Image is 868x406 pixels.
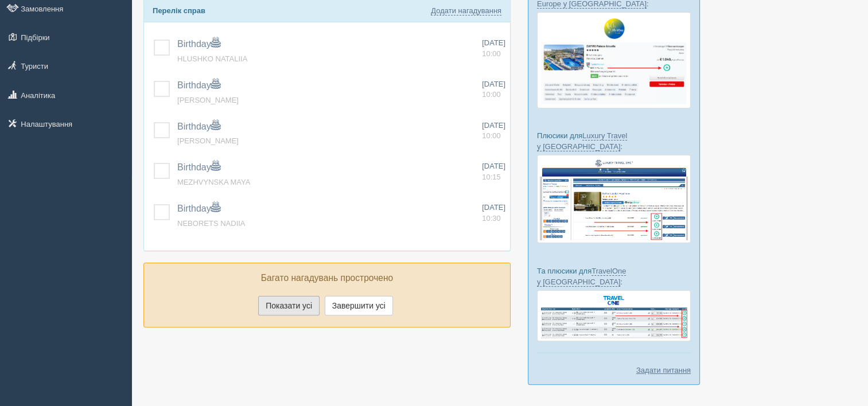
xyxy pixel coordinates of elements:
img: travel-one-%D0%BF%D1%96%D0%B4%D0%B1%D1%96%D1%80%D0%BA%D0%B0-%D1%81%D1%80%D0%BC-%D0%B4%D0%BB%D1%8F... [537,290,691,341]
button: Завершити усі [325,296,393,315]
a: Birthday [177,80,220,90]
a: TravelOne у [GEOGRAPHIC_DATA] [537,267,626,287]
a: Birthday [177,162,220,172]
b: Перелік справ [153,6,205,15]
span: [DATE] [482,162,505,170]
span: 10:00 [482,131,501,140]
span: [DATE] [482,38,505,47]
a: HLUSHKO NATALIIA [177,54,247,63]
img: luxury-travel-%D0%BF%D0%BE%D0%B4%D0%B1%D0%BE%D1%80%D0%BA%D0%B0-%D1%81%D1%80%D0%BC-%D0%B4%D0%BB%D1... [537,155,691,243]
span: 10:00 [482,90,501,99]
a: Birthday [177,204,220,213]
a: [DATE] 10:00 [482,38,505,59]
a: NEBORETS NADIIA [177,219,245,228]
a: MEZHVYNSKA MAYA [177,178,250,186]
span: [DATE] [482,203,505,212]
a: [DATE] 10:00 [482,120,505,142]
span: [DATE] [482,121,505,130]
button: Показати усі [258,296,320,315]
a: Додати нагадування [431,6,501,15]
p: Багато нагадувань прострочено [153,272,501,285]
a: Birthday [177,39,220,49]
a: Задати питання [636,365,691,376]
p: Плюсики для : [537,130,691,152]
img: fly-joy-de-proposal-crm-for-travel-agency.png [537,12,691,108]
span: 10:30 [482,214,501,222]
a: [DATE] 10:30 [482,202,505,224]
a: Luxury Travel у [GEOGRAPHIC_DATA] [537,131,627,151]
a: [PERSON_NAME] [177,136,239,145]
a: [DATE] 10:00 [482,79,505,100]
span: 10:15 [482,173,501,181]
span: 10:00 [482,49,501,58]
a: Birthday [177,122,220,131]
a: [PERSON_NAME] [177,96,239,104]
a: [DATE] 10:15 [482,161,505,182]
p: Та плюсики для : [537,266,691,287]
span: [DATE] [482,80,505,88]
